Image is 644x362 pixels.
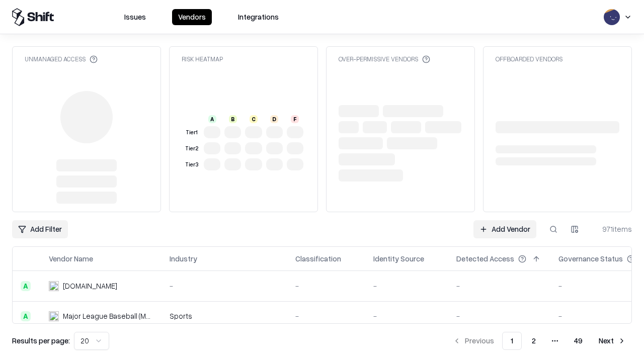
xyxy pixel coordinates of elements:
[49,253,93,264] div: Vendor Name
[12,335,70,346] p: Results per page:
[473,220,536,238] a: Add Vendor
[21,281,31,291] div: A
[456,281,542,291] div: -
[21,311,31,321] div: A
[63,311,153,321] div: Major League Baseball (MLB)
[63,281,117,291] div: [DOMAIN_NAME]
[208,115,216,123] div: A
[170,311,279,321] div: Sports
[295,311,357,321] div: -
[184,160,200,169] div: Tier 3
[232,9,285,25] button: Integrations
[184,128,200,137] div: Tier 1
[170,281,279,291] div: -
[524,332,544,350] button: 2
[496,55,562,63] div: Offboarded Vendors
[170,253,197,264] div: Industry
[592,224,632,234] div: 971 items
[295,253,341,264] div: Classification
[295,281,357,291] div: -
[182,55,223,63] div: Risk Heatmap
[118,9,152,25] button: Issues
[593,332,632,350] button: Next
[558,253,623,264] div: Governance Status
[172,9,212,25] button: Vendors
[12,220,68,238] button: Add Filter
[250,115,258,123] div: C
[184,144,200,153] div: Tier 2
[291,115,299,123] div: F
[566,332,591,350] button: 49
[456,311,542,321] div: -
[49,281,59,291] img: pathfactory.com
[339,55,430,63] div: Over-Permissive Vendors
[447,332,632,350] nav: pagination
[502,332,522,350] button: 1
[49,311,59,321] img: Major League Baseball (MLB)
[373,253,424,264] div: Identity Source
[373,281,440,291] div: -
[270,115,278,123] div: D
[373,311,440,321] div: -
[25,55,98,63] div: Unmanaged Access
[456,253,514,264] div: Detected Access
[229,115,237,123] div: B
